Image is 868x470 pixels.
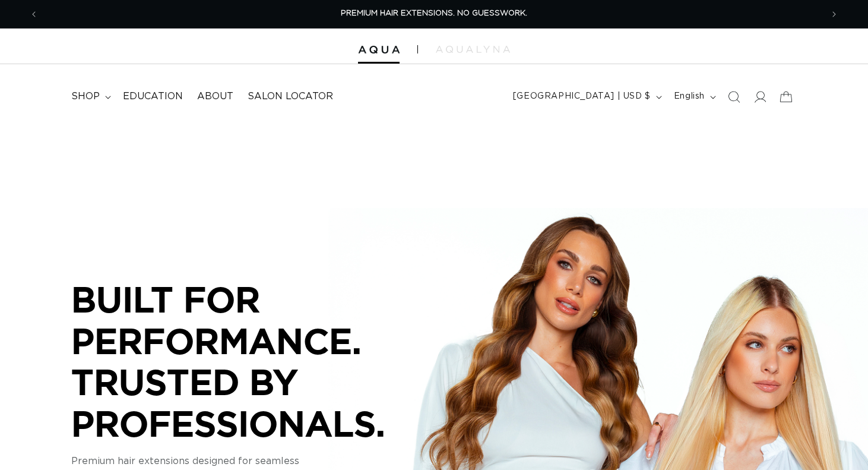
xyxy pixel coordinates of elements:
span: Education [123,90,183,103]
img: aqualyna.com [436,46,510,53]
a: About [190,83,240,110]
button: Next announcement [821,3,847,26]
button: English [667,86,721,108]
button: [GEOGRAPHIC_DATA] | USD $ [506,86,667,108]
a: Salon Locator [240,83,340,110]
span: English [674,90,705,103]
img: Aqua Hair Extensions [358,46,400,54]
span: shop [71,90,100,103]
span: About [197,90,233,103]
p: BUILT FOR PERFORMANCE. TRUSTED BY PROFESSIONALS. [71,279,427,444]
a: Education [116,83,190,110]
summary: Search [721,84,747,110]
span: [GEOGRAPHIC_DATA] | USD $ [513,90,651,103]
summary: shop [64,83,116,110]
span: Salon Locator [248,90,333,103]
button: Previous announcement [21,3,47,26]
span: PREMIUM HAIR EXTENSIONS. NO GUESSWORK. [341,10,527,17]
